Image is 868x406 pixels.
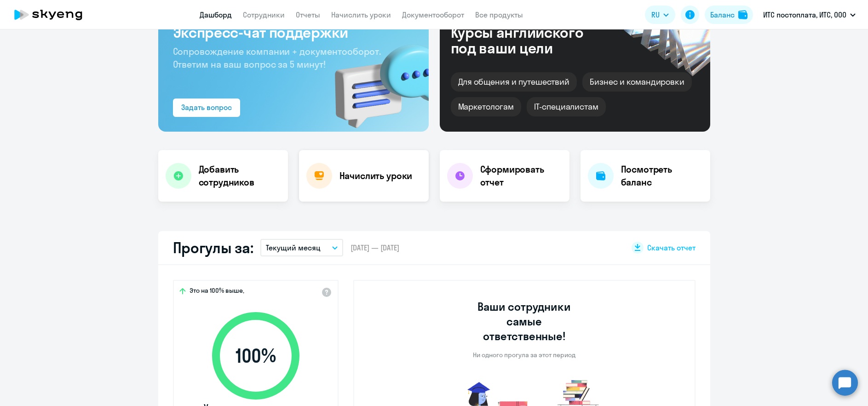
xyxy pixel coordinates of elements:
div: Бизнес и командировки [582,72,692,92]
a: Дашборд [200,10,232,19]
button: Задать вопрос [173,99,240,117]
div: Задать вопрос [181,102,232,113]
a: Все продукты [475,10,523,19]
div: Для общения и путешествий [451,72,577,92]
button: Текущий месяц [260,239,343,256]
div: IT-специалистам [527,97,606,116]
span: Скачать отчет [647,243,696,253]
span: Это на 100% выше, [190,286,244,297]
p: Ни одного прогула за этот период [473,351,575,359]
span: 100 % [203,345,309,367]
div: Баланс [710,9,735,20]
a: Отчеты [296,10,320,19]
p: ИТС постоплата, ИТС, ООО [763,9,846,20]
span: [DATE] — [DATE] [351,243,399,253]
a: Сотрудники [243,10,285,19]
img: bg-img [322,28,429,132]
div: Маркетологам [451,97,521,116]
h2: Прогулы за: [173,238,253,257]
h4: Сформировать отчет [480,163,562,189]
img: balance [738,10,747,19]
button: Балансbalance [705,6,753,24]
span: RU [651,9,660,20]
button: RU [645,6,675,24]
h4: Добавить сотрудников [199,163,281,189]
p: Текущий месяц [266,242,321,253]
span: Сопровождение компании + документооборот. Ответим на ваш вопрос за 5 минут! [173,46,381,70]
h3: Экспресс-чат поддержки [173,23,414,41]
h4: Начислить уроки [339,169,413,182]
h3: Ваши сотрудники самые ответственные! [465,299,583,343]
a: Начислить уроки [331,10,391,19]
button: ИТС постоплата, ИТС, ООО [759,4,860,26]
a: Документооборот [402,10,464,19]
h4: Посмотреть баланс [621,163,703,189]
div: Курсы английского под ваши цели [451,24,608,56]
